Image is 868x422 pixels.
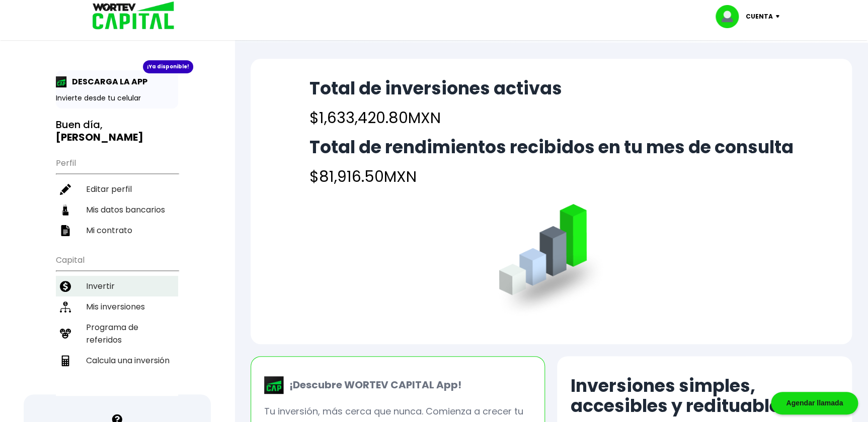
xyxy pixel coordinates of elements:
[309,78,562,98] h2: Total de inversiones activas
[309,137,793,157] h2: Total de rendimientos recibidos en tu mes de consulta
[309,107,562,129] h4: $1,633,420.80 MXN
[716,5,746,28] img: profile-image
[494,204,608,318] img: grafica.516fef24.png
[60,328,71,339] img: recomiendanos-icon.9b8e9327.svg
[771,392,858,414] div: Agendar llamada
[60,204,71,216] img: datos-icon.10cf9172.svg
[56,249,178,396] ul: Capital
[56,220,178,241] a: Mi contrato
[309,165,793,188] h4: $81,916.50 MXN
[143,60,193,73] div: ¡Ya disponible!
[56,317,178,350] a: Programa de referidos
[773,15,786,18] img: icon-down
[56,179,178,199] a: Editar perfil
[60,355,71,366] img: calculadora-icon.17d418c4.svg
[56,93,178,103] p: Invierte desde tu celular
[56,152,178,241] ul: Perfil
[56,296,178,317] a: Mis inversiones
[60,184,71,195] img: editar-icon.952d3147.svg
[56,76,67,87] img: app-icon
[264,376,284,394] img: wortev-capital-app-icon
[56,199,178,220] a: Mis datos bancarios
[56,130,143,144] b: [PERSON_NAME]
[60,225,71,236] img: contrato-icon.f2db500c.svg
[56,350,178,371] a: Calcula una inversión
[284,377,461,392] p: ¡Descubre WORTEV CAPITAL App!
[56,276,178,296] a: Invertir
[746,9,773,24] p: Cuenta
[570,376,839,416] h2: Inversiones simples, accesibles y redituables
[60,281,71,292] img: invertir-icon.b3b967d7.svg
[56,119,178,144] h3: Buen día,
[67,75,147,88] p: DESCARGA LA APP
[60,301,71,312] img: inversiones-icon.6695dc30.svg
